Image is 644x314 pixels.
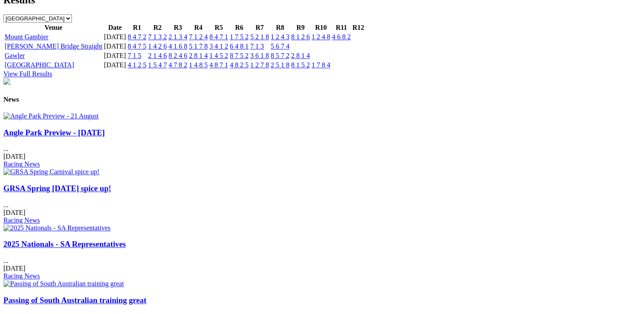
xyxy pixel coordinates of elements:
[148,52,167,59] a: 2 1 4 6
[3,112,99,120] img: Angle Park Preview - 21 August
[169,52,187,59] a: 8 2 4 6
[291,23,310,32] th: R9
[271,43,289,50] a: 5 6 7 4
[148,23,167,32] th: R2
[103,51,126,60] td: [DATE]
[3,153,26,160] span: [DATE]
[271,61,289,69] a: 2 5 1 8
[103,23,126,32] th: Date
[3,78,10,85] img: chasers_homepage.jpg
[209,33,228,40] a: 8 4 7 1
[3,184,111,193] a: GRSA Spring [DATE] spice up!
[271,33,289,40] a: 1 2 4 3
[250,43,264,50] a: 7 1 3
[230,52,249,59] a: 8 7 5 2
[3,224,111,232] img: 2025 Nationals - SA Representatives
[3,184,641,224] div: ...
[3,217,40,224] a: Racing News
[209,61,228,69] a: 4 8 7 1
[3,272,40,280] a: Racing News
[189,43,208,50] a: 5 1 7 8
[311,23,331,32] th: R10
[250,61,269,69] a: 1 2 7 8
[230,43,249,50] a: 6 4 8 1
[209,23,229,32] th: R5
[103,42,126,51] td: [DATE]
[3,160,40,168] a: Racing News
[103,61,126,69] td: [DATE]
[3,128,105,137] a: Angle Park Preview - [DATE]
[189,61,208,69] a: 1 4 8 5
[250,33,269,40] a: 5 2 1 8
[103,33,126,41] td: [DATE]
[3,265,26,272] span: [DATE]
[250,52,269,59] a: 3 6 1 8
[128,33,146,40] a: 8 4 7 2
[291,52,310,59] a: 2 8 1 4
[291,33,310,40] a: 8 1 2 6
[127,23,147,32] th: R1
[5,61,74,69] a: [GEOGRAPHIC_DATA]
[189,23,208,32] th: R4
[312,61,330,69] a: 1 7 8 4
[189,52,208,59] a: 2 8 1 4
[230,33,249,40] a: 1 7 5 2
[148,61,167,69] a: 1 5 4 7
[128,43,146,50] a: 8 4 7 5
[209,43,228,50] a: 3 4 1 2
[128,61,146,69] a: 4 1 2 5
[3,296,146,305] a: Passing of South Australian training great
[169,43,187,50] a: 4 1 6 8
[312,33,330,40] a: 1 2 4 8
[270,23,290,32] th: R8
[3,209,26,216] span: [DATE]
[3,70,52,77] a: View Full Results
[291,61,310,69] a: 8 1 5 2
[352,23,365,32] th: R12
[250,23,269,32] th: R7
[148,43,167,50] a: 1 4 2 6
[3,128,641,168] div: ...
[3,168,100,176] img: GRSA Spring Carnival spice up!
[5,43,102,50] a: [PERSON_NAME] Bridge Straight
[4,23,103,32] th: Venue
[3,240,641,280] div: ...
[5,33,49,40] a: Mount Gambier
[128,52,141,59] a: 7 1 5
[3,96,641,103] h4: News
[271,52,289,59] a: 8 5 7 2
[189,33,208,40] a: 7 1 2 4
[209,52,228,59] a: 1 4 5 2
[230,61,249,69] a: 4 8 2 5
[148,33,167,40] a: 7 1 3 2
[229,23,249,32] th: R6
[332,23,351,32] th: R11
[5,52,25,59] a: Gawler
[169,33,187,40] a: 2 1 3 4
[169,61,187,69] a: 4 7 8 2
[332,33,351,40] a: 4 6 8 2
[3,240,126,248] a: 2025 Nationals - SA Representatives
[168,23,188,32] th: R3
[3,280,124,288] img: Passing of South Australian training great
